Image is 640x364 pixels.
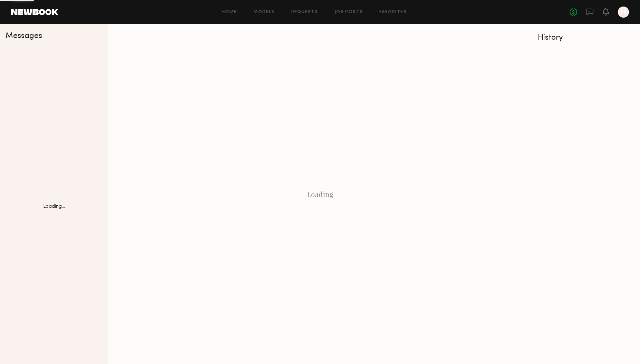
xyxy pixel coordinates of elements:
a: Requests [291,10,318,14]
div: Loading [108,24,532,364]
div: History [538,34,634,42]
span: Messages [6,32,42,40]
a: H [618,7,629,18]
a: Home [222,10,237,14]
a: Models [253,10,274,14]
a: Favorites [379,10,407,14]
div: Loading... [43,204,65,209]
a: Job Posts [334,10,363,14]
